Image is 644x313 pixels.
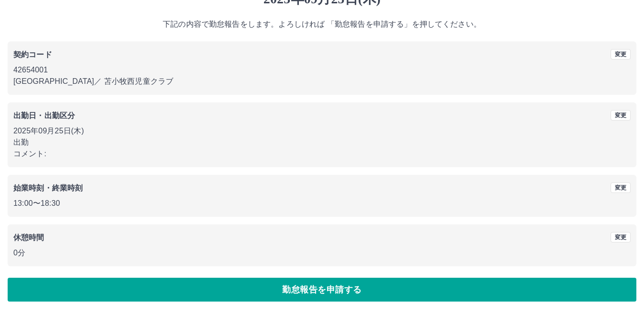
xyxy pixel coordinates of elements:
b: 休憩時間 [13,233,44,242]
b: 出勤日・出勤区分 [13,111,75,120]
b: 始業時刻・終業時刻 [13,184,83,192]
p: コメント: [13,148,631,160]
p: 13:00 〜 18:30 [13,198,631,209]
p: 出勤 [13,137,631,148]
button: 変更 [611,182,631,193]
p: 2025年09月25日(木) [13,125,631,137]
p: 0分 [13,247,631,259]
p: 下記の内容で勤怠報告をします。よろしければ 「勤怠報告を申請する」を押してください。 [8,19,636,30]
p: [GEOGRAPHIC_DATA] ／ 苫小牧西児童クラブ [13,76,631,87]
b: 契約コード [13,50,52,59]
button: 勤怠報告を申請する [8,278,636,302]
p: 42654001 [13,64,631,76]
button: 変更 [611,49,631,60]
button: 変更 [611,232,631,242]
button: 変更 [611,110,631,121]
